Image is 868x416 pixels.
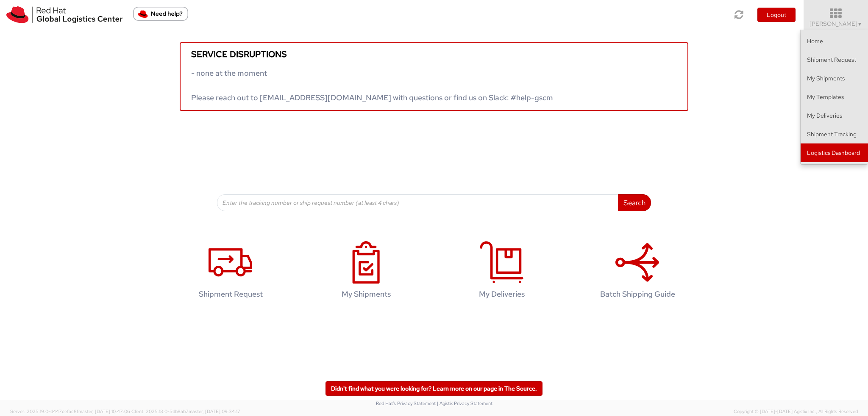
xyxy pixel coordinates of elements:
[810,20,862,28] span: [PERSON_NAME]
[133,7,188,21] button: Need help?
[312,290,421,298] h4: My Shipments
[10,408,130,414] span: Server: 2025.19.0-d447cefac8f
[574,232,701,311] a: Batch Shipping Guide
[376,400,436,406] a: Red Hat's Privacy Statement
[801,32,868,50] a: Home
[189,408,240,414] span: master, [DATE] 09:34:17
[801,50,868,69] a: Shipment Request
[734,408,858,415] span: Copyright © [DATE]-[DATE] Agistix Inc., All Rights Reserved
[437,400,492,406] a: | Agistix Privacy Statement
[801,143,868,162] a: Logistics Dashboard
[131,408,240,414] span: Client: 2025.18.0-5db8ab7
[757,8,796,22] button: Logout
[191,50,677,59] h5: Service disruptions
[325,381,542,396] a: Didn't find what you were looking for? Learn more on our page in The Source.
[801,69,868,88] a: My Shipments
[6,6,122,23] img: rh-logistics-00dfa346123c4ec078e1.svg
[447,290,556,298] h4: My Deliveries
[438,232,565,311] a: My Deliveries
[217,194,618,211] input: Enter the tracking number or ship request number (at least 4 chars)
[78,408,130,414] span: master, [DATE] 10:47:06
[180,42,688,111] a: Service disruptions - none at the moment Please reach out to [EMAIL_ADDRESS][DOMAIN_NAME] with qu...
[857,21,862,28] span: ▼
[191,68,553,102] span: - none at the moment Please reach out to [EMAIL_ADDRESS][DOMAIN_NAME] with questions or find us o...
[303,232,430,311] a: My Shipments
[801,88,868,106] a: My Templates
[583,290,692,298] h4: Batch Shipping Guide
[176,290,285,298] h4: Shipment Request
[167,232,294,311] a: Shipment Request
[801,125,868,143] a: Shipment Tracking
[618,194,651,211] button: Search
[801,106,868,125] a: My Deliveries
